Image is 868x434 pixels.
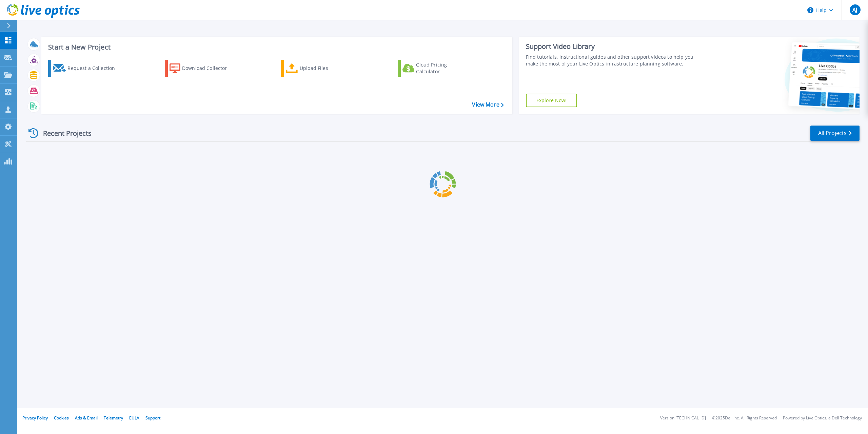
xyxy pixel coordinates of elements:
span: AJ [852,7,857,13]
a: Explore Now! [526,94,577,107]
a: Cloud Pricing Calculator [398,60,473,77]
a: All Projects [810,126,860,141]
a: Upload Files [281,60,357,77]
a: Support [145,415,160,421]
div: Recent Projects [26,125,101,141]
h3: Start a New Project [48,43,504,51]
div: Support Video Library [526,42,702,51]
li: Powered by Live Optics, a Dell Technology [783,416,862,420]
a: Privacy Policy [22,415,48,421]
a: Download Collector [165,60,240,77]
a: Request a Collection [48,60,124,77]
div: Cloud Pricing Calculator [416,61,470,75]
div: Request a Collection [67,61,122,75]
a: Telemetry [104,415,123,421]
a: EULA [129,415,139,421]
a: Ads & Email [75,415,98,421]
li: Version: [TECHNICAL_ID] [660,416,706,420]
div: Download Collector [182,61,236,75]
li: © 2025 Dell Inc. All Rights Reserved [712,416,777,420]
a: View More [472,101,504,108]
div: Upload Files [300,61,354,75]
a: Cookies [54,415,69,421]
div: Find tutorials, instructional guides and other support videos to help you make the most of your L... [526,54,702,67]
